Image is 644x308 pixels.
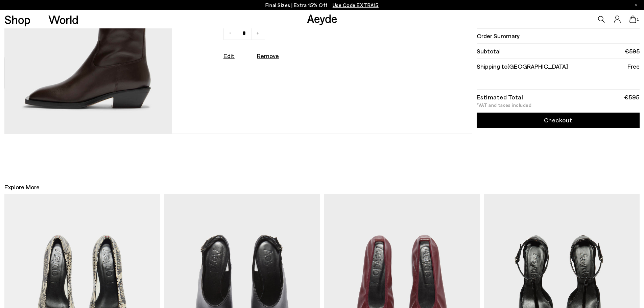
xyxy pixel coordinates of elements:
a: 1 [629,16,636,23]
span: €595 [625,47,640,55]
div: Estimated Total [477,95,523,99]
li: Subtotal [477,44,640,59]
span: + [256,28,260,37]
a: Checkout [477,113,640,128]
span: 1 [636,18,640,21]
div: €595 [624,95,640,99]
a: Shop [4,14,30,25]
a: Edit [223,52,235,60]
a: Aeyde [307,11,337,25]
span: Navigate to /collections/ss25-final-sizes [333,2,379,8]
a: World [48,14,78,25]
span: - [229,28,232,37]
p: Final Sizes | Extra 15% Off [265,1,379,9]
u: Remove [257,52,279,60]
span: [GEOGRAPHIC_DATA] [507,63,568,70]
span: Free [627,62,640,71]
li: Order Summary [477,28,640,44]
span: Shipping to [477,62,568,71]
div: *VAT and taxes included [477,103,640,108]
a: - [223,26,237,40]
a: + [251,26,265,40]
